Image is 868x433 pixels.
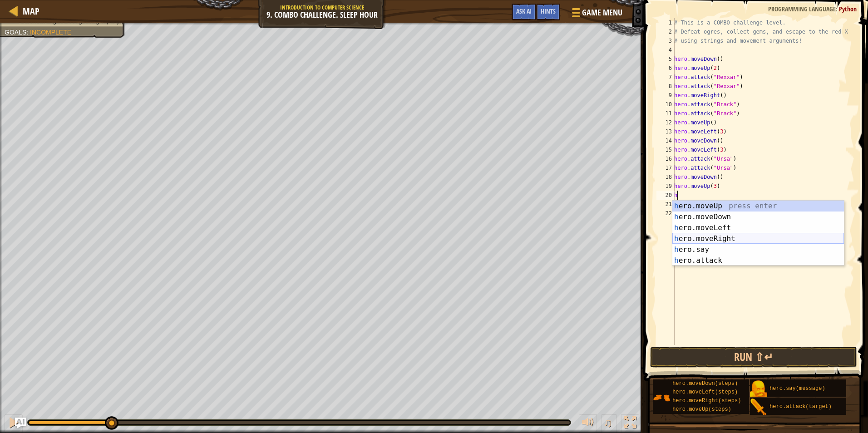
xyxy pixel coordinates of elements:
span: Hints [541,7,556,15]
span: Incomplete [30,29,71,36]
img: portrait.png [653,389,670,406]
div: 1 [656,18,675,27]
span: : [836,5,839,13]
a: Map [18,5,39,17]
span: Goals [5,29,26,36]
div: 14 [656,136,675,145]
button: Ask AI [512,4,536,20]
button: Game Menu [565,4,628,25]
span: hero.moveRight(steps) [672,398,741,404]
div: 11 [656,109,675,118]
div: 13 [656,127,675,136]
span: hero.moveDown(steps) [672,380,738,387]
button: Run ⇧↵ [650,347,857,368]
span: Python [839,5,857,13]
div: 4 [656,45,675,54]
span: hero.moveLeft(steps) [672,389,738,395]
div: 2 [656,27,675,36]
div: 22 [656,209,675,218]
img: portrait.png [750,399,767,416]
button: Toggle fullscreen [621,414,639,433]
button: Adjust volume [579,414,597,433]
button: Ctrl + P: Pause [5,414,23,433]
div: 12 [656,118,675,127]
div: 19 [656,182,675,191]
span: hero.say(message) [769,385,825,392]
div: 6 [656,64,675,73]
div: 10 [656,100,675,109]
div: 16 [656,154,675,163]
div: 21 [656,200,675,209]
div: 9 [656,91,675,100]
div: 8 [656,82,675,91]
span: ♫ [603,416,612,429]
div: 15 [656,145,675,154]
span: Ask AI [516,7,532,15]
div: 7 [656,73,675,82]
span: hero.attack(target) [769,403,832,410]
div: 3 [656,36,675,45]
img: portrait.png [750,380,767,398]
div: 20 [656,191,675,200]
span: Programming language [768,5,836,13]
button: Ask AI [15,418,26,428]
span: Game Menu [582,7,622,19]
span: hero.moveUp(steps) [672,406,731,413]
span: Map [23,5,39,17]
span: : [26,29,30,36]
div: 17 [656,163,675,172]
div: 5 [656,54,675,64]
button: ♫ [602,414,617,433]
div: 18 [656,172,675,182]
